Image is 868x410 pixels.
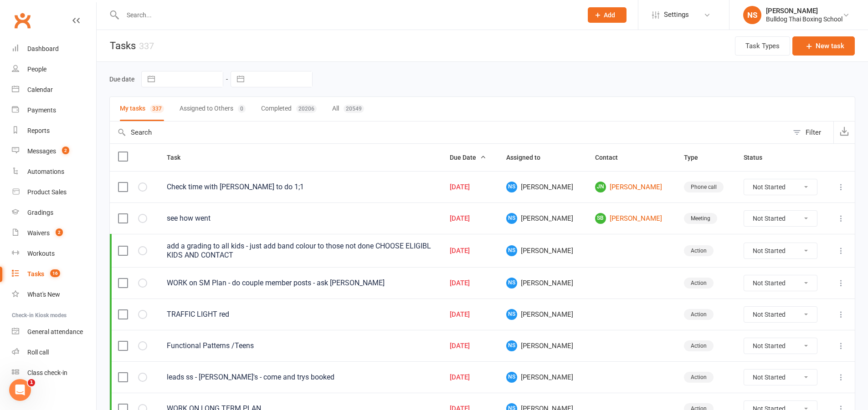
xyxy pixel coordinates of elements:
span: JN [595,182,606,192]
span: Assigned to [506,154,550,161]
div: [PERSON_NAME] [766,7,842,15]
span: NS [506,182,517,192]
a: Clubworx [11,9,34,32]
div: 20549 [344,105,364,113]
button: Assigned to [506,152,550,163]
div: Workouts [27,250,55,257]
span: Type [684,154,708,161]
span: Status [744,154,772,161]
div: [DATE] [450,279,490,287]
span: Settings [664,5,689,25]
div: leads ss - [PERSON_NAME]'s - come and trys booked [167,373,433,382]
a: Gradings [12,202,96,223]
div: Dashboard [27,45,59,52]
a: Product Sales [12,182,96,202]
div: Meeting [684,213,717,224]
div: NS [743,6,761,24]
input: Search [110,121,788,143]
div: [DATE] [450,311,490,319]
span: 2 [56,228,63,236]
span: [PERSON_NAME] [506,340,579,351]
span: NS [506,213,517,224]
div: [DATE] [450,183,490,191]
a: SB[PERSON_NAME] [595,213,668,224]
div: Action [684,340,714,351]
button: Completed20206 [261,97,317,121]
a: People [12,59,96,80]
button: Task [167,152,190,163]
a: Waivers 2 [12,223,96,243]
div: What's New [27,291,60,298]
div: Gradings [27,209,53,216]
div: Functional Patterns /Teens [167,341,433,350]
div: 0 [238,105,246,113]
a: JN[PERSON_NAME] [595,182,668,192]
div: Bulldog Thai Boxing School [766,15,842,23]
span: Due Date [450,154,486,161]
button: Add [588,7,627,23]
span: Contact [595,154,628,161]
a: General attendance kiosk mode [12,322,96,342]
div: Calendar [27,86,53,93]
div: [DATE] [450,215,490,223]
div: Action [684,245,714,256]
div: Messages [27,147,56,155]
button: Contact [595,152,628,163]
div: 337 [150,105,164,113]
span: [PERSON_NAME] [506,213,579,224]
h1: Tasks [97,30,154,61]
span: SB [595,213,606,224]
div: Class check-in [27,369,67,376]
button: My tasks337 [120,97,164,121]
div: General attendance [27,328,83,335]
span: Task [167,154,190,161]
div: Product Sales [27,188,67,196]
button: Filter [788,121,833,143]
div: Tasks [27,270,44,278]
div: Phone call [684,182,724,192]
span: [PERSON_NAME] [506,182,579,192]
div: 337 [139,40,154,51]
div: Payments [27,106,56,114]
div: Automations [27,168,64,175]
span: NS [506,245,517,256]
button: New task [792,36,855,56]
div: Reports [27,127,50,134]
span: 2 [62,147,69,154]
a: Calendar [12,80,96,100]
div: WORK on SM Plan - do couple member posts - ask [PERSON_NAME] [167,278,433,288]
iframe: Intercom live chat [9,379,31,401]
div: Waivers [27,229,50,237]
div: add a grading to all kids - just add band colour to those not done CHOOSE ELIGIBL KIDS AND CONTACT [167,242,433,260]
span: Add [604,11,615,19]
a: Automations [12,162,96,182]
a: Messages 2 [12,141,96,162]
button: Task Types [735,36,790,56]
a: Payments [12,100,96,121]
a: Dashboard [12,39,96,59]
button: Status [744,152,772,163]
a: Roll call [12,342,96,363]
div: Roll call [27,349,49,356]
button: All20549 [332,97,364,121]
span: NS [506,340,517,351]
button: Type [684,152,708,163]
div: [DATE] [450,342,490,350]
div: TRAFFIC LIGHT red [167,310,433,319]
span: NS [506,372,517,383]
a: Reports [12,121,96,141]
a: Tasks 16 [12,264,96,284]
div: [DATE] [450,374,490,381]
div: 20206 [296,105,317,113]
span: [PERSON_NAME] [506,278,579,289]
a: Workouts [12,243,96,264]
span: 1 [28,379,35,386]
input: Search... [120,9,576,21]
span: NS [506,309,517,320]
a: What's New [12,284,96,305]
div: see how went [167,214,433,223]
span: [PERSON_NAME] [506,309,579,320]
div: Check time with [PERSON_NAME] to do 1;1 [167,182,433,192]
span: [PERSON_NAME] [506,245,579,256]
label: Due date [109,76,134,83]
